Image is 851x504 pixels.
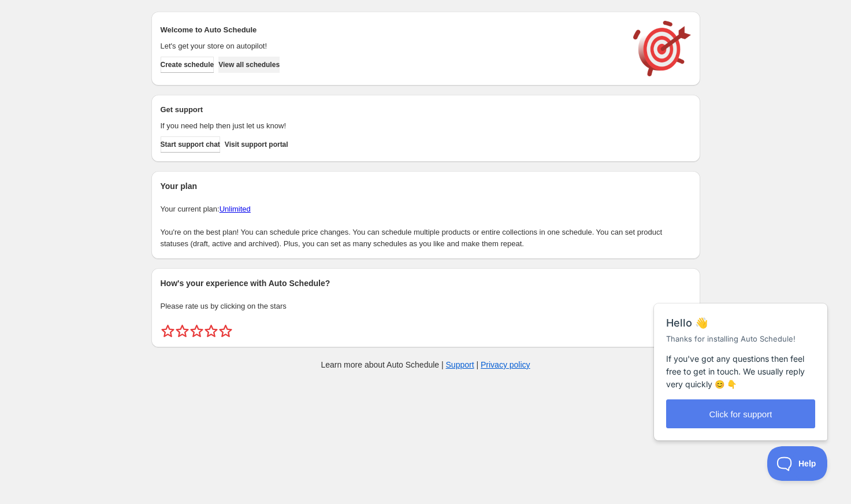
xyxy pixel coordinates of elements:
[161,180,691,192] h2: Your plan
[446,360,474,369] a: Support
[161,120,622,132] p: If you need help then just let us know!
[161,60,214,69] span: Create schedule
[225,136,288,153] a: Visit support portal
[481,360,530,369] a: Privacy policy
[161,136,220,153] a: Start support chat
[161,301,691,312] p: Please rate us by clicking on the stars
[218,57,280,73] button: View all schedules
[161,227,691,250] p: You're on the best plan! You can schedule price changes. You can schedule multiple products or en...
[218,60,280,69] span: View all schedules
[220,205,251,213] a: Unlimited
[161,140,220,149] span: Start support chat
[648,275,834,446] iframe: Help Scout Beacon - Messages and Notifications
[161,57,214,73] button: Create schedule
[161,104,622,116] h2: Get support
[161,24,622,36] h2: Welcome to Auto Schedule
[225,140,288,149] span: Visit support portal
[161,203,691,215] p: Your current plan:
[321,359,530,370] p: Learn more about Auto Schedule | |
[767,446,828,481] iframe: Help Scout Beacon - Open
[161,277,691,289] h2: How's your experience with Auto Schedule?
[161,40,622,52] p: Let's get your store on autopilot!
